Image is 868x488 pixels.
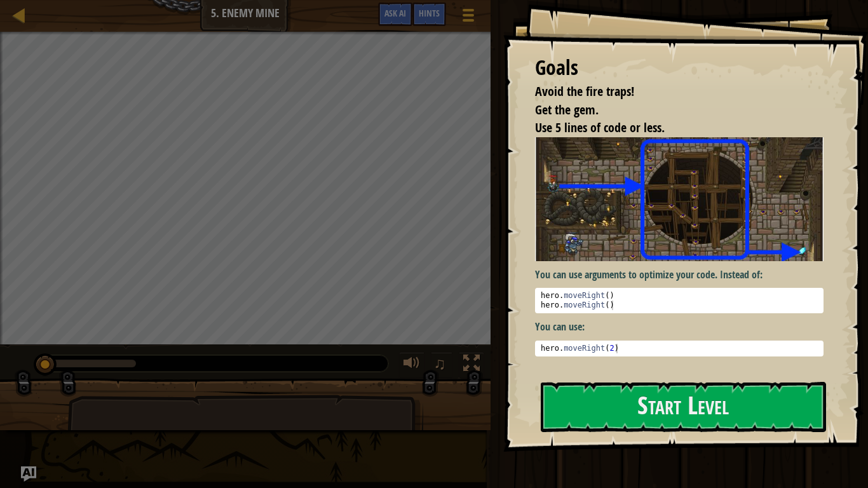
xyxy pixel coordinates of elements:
button: Ask AI [378,3,412,26]
span: ♫ [433,354,446,373]
li: Use 5 lines of code or less. [519,119,820,137]
li: Get the gem. [519,101,820,119]
button: Show game menu [452,3,484,32]
li: Avoid the fire traps! [519,83,820,101]
p: You can use: [535,320,824,334]
img: Enemy mine [535,137,824,261]
span: Hints [419,7,440,19]
button: Toggle fullscreen [459,352,484,378]
button: Ask AI [21,466,36,482]
span: Ask AI [384,7,406,19]
button: Adjust volume [399,352,424,378]
span: Use 5 lines of code or less. [535,119,665,136]
p: You can use arguments to optimize your code. Instead of: [535,268,824,282]
div: Goals [535,53,824,83]
button: Start Level [541,382,826,432]
span: Avoid the fire traps! [535,83,634,100]
button: ♫ [431,352,452,378]
span: Get the gem. [535,101,599,118]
